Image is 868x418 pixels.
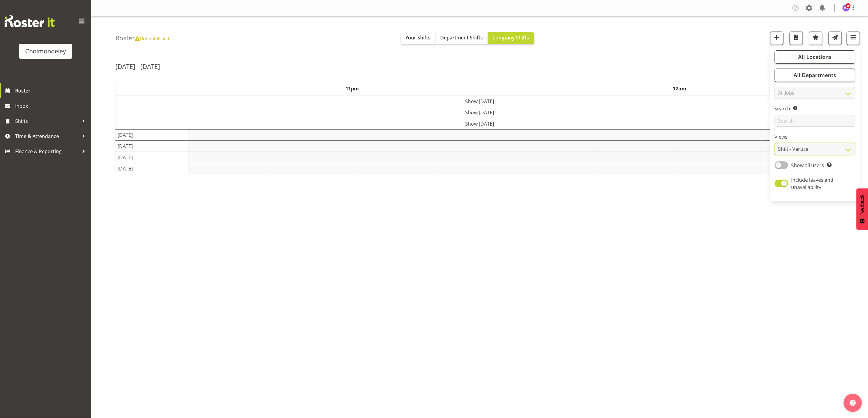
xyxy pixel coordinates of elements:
span: Include leaves and unavailability [791,177,834,190]
span: Finance & Reporting [15,147,79,156]
span: Your Shifts [406,34,431,41]
button: Send a list of all shifts for the selected filtered period to all rostered employees. [829,32,842,45]
button: Company Shifts [488,32,534,44]
span: Not published [135,35,169,42]
td: [DATE] [116,140,189,152]
img: victoria-spackman5507.jpg [842,4,850,12]
img: help-xxl-2.png [850,400,856,406]
span: Time & Attendance [15,132,79,141]
td: [DATE] [116,163,189,174]
th: 12am [516,82,843,96]
button: All Departments [775,69,855,82]
button: Filter Shifts [847,32,860,45]
span: Inbox [15,101,88,110]
img: Rosterit website logo [5,15,55,27]
td: [DATE] [116,129,189,140]
th: 11pm [188,82,516,96]
label: Search [775,105,855,112]
input: Search [775,115,855,127]
button: Feedback - Show survey [856,188,868,230]
h4: Roster [115,35,169,42]
span: Roster [15,86,88,95]
button: Department Shifts [436,32,488,44]
button: Download a PDF of the roster according to the set date range. [790,32,803,45]
label: Views [775,133,855,140]
button: Your Shifts [401,32,436,44]
td: Show [DATE] [116,107,844,118]
span: Feedback [859,194,865,216]
span: All Departments [794,71,836,79]
button: Highlight an important date within the roster. [809,32,822,45]
span: Company Shifts [493,34,529,41]
span: Show all users [791,162,824,169]
td: Show [DATE] [116,96,844,107]
td: [DATE] [116,152,189,163]
div: Cholmondeley [25,47,66,56]
span: Shifts [15,116,79,126]
button: Add a new shift [770,32,784,45]
h2: [DATE] - [DATE] [115,62,160,70]
span: All Locations [798,53,832,60]
td: Show [DATE] [116,118,844,129]
button: All Locations [775,50,855,64]
span: Department Shifts [441,34,483,41]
